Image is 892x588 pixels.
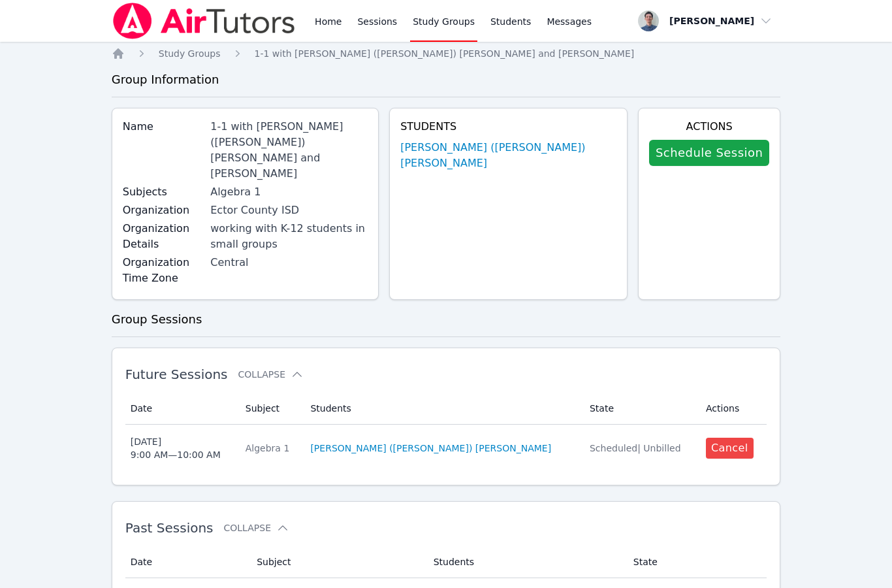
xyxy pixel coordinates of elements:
[590,443,681,453] span: Scheduled | Unbilled
[238,393,303,425] th: Subject
[210,203,368,218] div: Ector County ISD
[123,255,202,286] label: Organization Time Zone
[400,140,616,171] a: [PERSON_NAME] ([PERSON_NAME]) [PERSON_NAME]
[626,546,767,578] th: State
[426,546,626,578] th: Students
[706,438,754,459] button: Cancel
[112,310,781,329] h3: Group Sessions
[249,546,426,578] th: Subject
[649,140,769,166] a: Schedule Session
[123,119,202,135] label: Name
[159,47,221,60] a: Study Groups
[238,368,304,381] button: Collapse
[255,48,635,59] span: 1-1 with [PERSON_NAME] ([PERSON_NAME]) [PERSON_NAME] and [PERSON_NAME]
[112,3,296,39] img: Air Tutors
[125,520,214,536] span: Past Sessions
[582,393,698,425] th: State
[400,119,616,135] h4: Students
[302,393,582,425] th: Students
[210,221,368,252] div: working with K-12 students in small groups
[310,442,551,455] a: [PERSON_NAME] ([PERSON_NAME]) [PERSON_NAME]
[547,15,592,28] span: Messages
[112,71,781,89] h3: Group Information
[210,255,368,270] div: Central
[123,184,202,200] label: Subjects
[131,435,221,461] div: [DATE] 9:00 AM — 10:00 AM
[159,48,221,59] span: Study Groups
[210,184,368,200] div: Algebra 1
[224,521,289,534] button: Collapse
[649,119,769,135] h4: Actions
[125,367,228,382] span: Future Sessions
[123,221,202,252] label: Organization Details
[125,425,767,472] tr: [DATE]9:00 AM—10:00 AMAlgebra 1[PERSON_NAME] ([PERSON_NAME]) [PERSON_NAME]Scheduled| UnbilledCancel
[125,546,249,578] th: Date
[112,47,781,60] nav: Breadcrumb
[698,393,767,425] th: Actions
[255,47,635,60] a: 1-1 with [PERSON_NAME] ([PERSON_NAME]) [PERSON_NAME] and [PERSON_NAME]
[246,442,295,455] div: Algebra 1
[125,393,238,425] th: Date
[123,203,202,218] label: Organization
[210,119,368,182] div: 1-1 with [PERSON_NAME] ([PERSON_NAME]) [PERSON_NAME] and [PERSON_NAME]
